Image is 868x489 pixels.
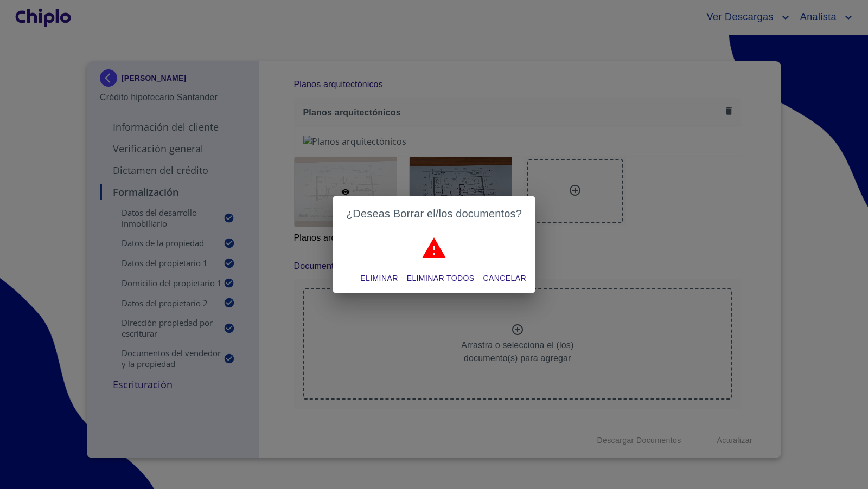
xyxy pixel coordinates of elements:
[356,268,402,288] button: Eliminar
[346,205,522,222] h2: ¿Deseas Borrar el/los documentos?
[407,272,475,285] span: Eliminar todos
[483,272,526,285] span: Cancelar
[479,268,531,288] button: Cancelar
[403,268,479,288] button: Eliminar todos
[360,272,398,285] span: Eliminar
